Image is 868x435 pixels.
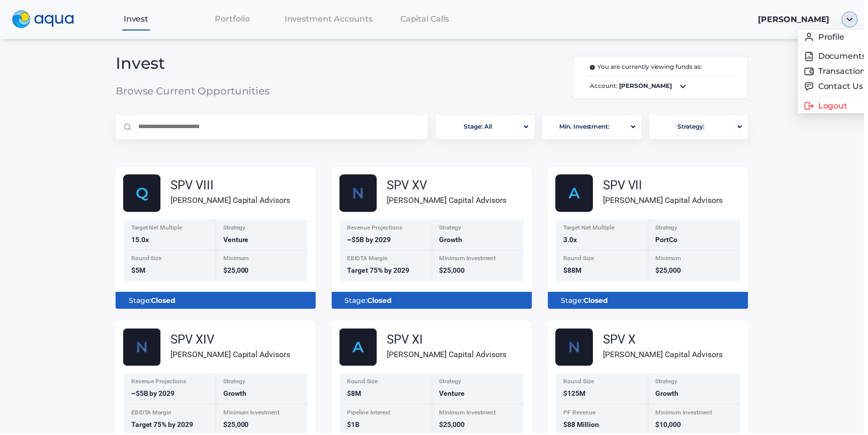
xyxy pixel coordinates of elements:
img: AlphaFund.svg [558,175,596,213]
div: Strategy [659,380,738,389]
span: $25,000 [224,422,250,430]
img: portfolio-arrow [527,126,531,129]
img: Magnifier [125,124,132,131]
a: Portfolio [185,9,282,29]
span: PortCo [659,237,681,245]
div: Target Net Multiple [566,226,645,234]
span: Account: [589,81,739,93]
span: $5M [132,268,146,276]
span: $8M [349,391,363,399]
div: Minimum [224,257,303,265]
b: Closed [586,297,611,306]
div: Strategy [442,380,520,389]
div: EBIDTA Margin [349,257,428,265]
div: [PERSON_NAME] Capital Advisors [606,195,726,207]
img: Nscale_fund_card_1.svg [124,330,161,368]
span: Invest [124,14,149,24]
div: Minimum Investment [659,411,738,420]
div: [PERSON_NAME] Capital Advisors [171,195,292,207]
div: Minimum Investment [442,411,520,420]
div: Revenue Projections [349,226,428,234]
div: Minimum Investment [442,257,520,265]
div: Strategy [442,226,520,234]
img: portfolio-arrow [741,126,746,129]
span: $1B [349,422,362,430]
div: SPV VIII [171,180,292,192]
div: Minimum [659,257,738,265]
img: ellipse [846,12,862,28]
b: [PERSON_NAME] [622,82,675,90]
a: logo [6,8,89,31]
span: Min. Investment: [562,118,613,137]
span: 15.0x [132,237,149,245]
a: Investment Accounts [282,9,378,29]
div: Stage: [124,293,309,310]
a: Invest [89,9,185,29]
img: Group_48614.svg [124,175,161,213]
div: Minimum Investment [224,411,303,420]
div: SPV VII [606,180,726,192]
span: Investment Accounts [286,14,374,24]
span: $88 Million [566,422,602,430]
b: Closed [369,297,394,306]
div: Round Size [349,380,428,389]
div: Strategy [224,226,303,234]
img: Nscale_fund_card.svg [558,330,596,368]
span: Target 75% by 2029 [132,422,194,430]
span: $25,000 [659,268,684,276]
span: $25,000 [442,268,467,276]
span: Growth [659,391,682,399]
div: SPV XIV [171,336,292,348]
button: Strategy:portfolio-arrow [653,116,752,140]
span: Portfolio [216,14,251,24]
span: $125M [566,391,588,399]
span: $88M [566,268,584,276]
div: Round Size [566,380,645,389]
span: $10,000 [659,422,684,430]
span: Invest [116,59,328,69]
div: Round Size [566,257,645,265]
img: portfolio-arrow [634,126,639,129]
div: Pipeline Interest [349,411,428,420]
div: [PERSON_NAME] Capital Advisors [171,350,292,363]
span: Venture [224,237,250,245]
div: Round Size [132,257,211,265]
span: Venture [442,391,467,399]
span: Strategy: [681,118,708,137]
img: i.svg [593,65,600,70]
a: Capital Calls [379,9,475,29]
div: SPV X [606,336,726,348]
div: Revenue Projections [132,380,211,389]
div: SPV XI [389,336,509,348]
span: Growth [224,391,247,399]
div: [PERSON_NAME] Capital Advisors [389,350,509,363]
span: 3.0x [566,237,580,245]
img: AlphaFund.svg [341,330,379,368]
b: Closed [152,297,177,306]
span: Growth [442,237,465,245]
div: EBIDTA Margin [132,411,211,420]
div: Strategy [224,380,303,389]
div: Stage: [559,293,744,310]
button: Stage: Allportfolio-arrow [438,116,537,140]
img: Nscale_fund_card.svg [341,175,379,213]
span: ~$5B by 2029 [349,237,393,245]
span: $25,000 [442,422,467,430]
div: [PERSON_NAME] Capital Advisors [389,195,509,207]
span: Capital Calls [402,14,452,24]
button: Min. Investment:portfolio-arrow [545,116,644,140]
div: Stage: [341,293,527,310]
div: SPV XV [389,180,509,192]
span: Target 75% by 2029 [349,268,411,276]
span: Browse Current Opportunities [116,86,328,96]
span: [PERSON_NAME] [762,15,834,24]
div: PF Revenue [566,411,645,420]
div: [PERSON_NAME] Capital Advisors [606,350,726,363]
div: Target Net Multiple [132,226,211,234]
span: Stage: All [466,118,494,137]
span: You are currently viewing funds as: [593,63,706,72]
span: $25,000 [224,268,250,276]
img: logo [12,11,74,29]
span: ~$5B by 2029 [132,391,176,399]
